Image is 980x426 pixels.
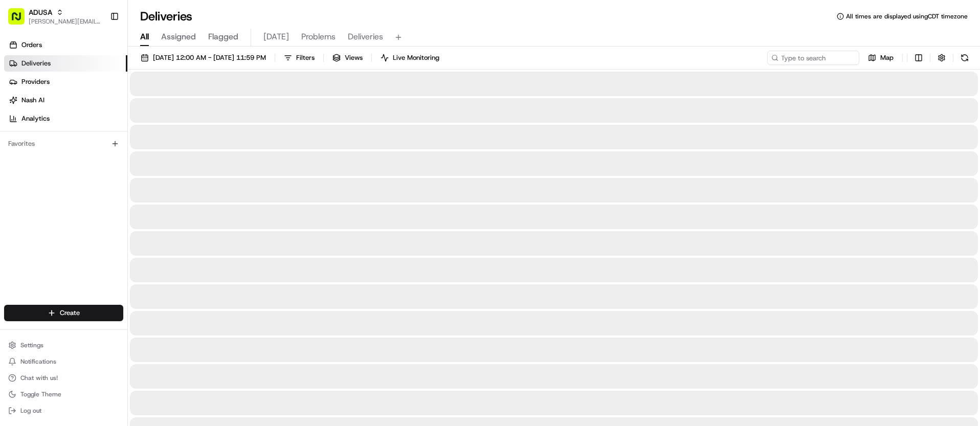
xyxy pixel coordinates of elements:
[767,51,859,65] input: Type to search
[20,407,41,415] span: Log out
[4,4,106,29] button: ADUSA[PERSON_NAME][EMAIL_ADDRESS][PERSON_NAME][DOMAIN_NAME]
[4,338,123,352] button: Settings
[60,308,80,318] span: Create
[20,374,58,382] span: Chat with us!
[296,53,315,62] span: Filters
[4,74,127,90] a: Providers
[21,59,51,68] span: Deliveries
[393,53,439,62] span: Live Monitoring
[20,341,43,349] span: Settings
[328,51,367,65] button: Views
[208,31,238,43] span: Flagged
[863,51,898,65] button: Map
[20,390,61,398] span: Toggle Theme
[20,357,56,366] span: Notifications
[279,51,319,65] button: Filters
[4,403,123,418] button: Log out
[161,31,196,43] span: Assigned
[21,77,50,86] span: Providers
[846,12,968,20] span: All times are displayed using CDT timezone
[4,371,123,385] button: Chat with us!
[21,96,44,105] span: Nash AI
[21,114,50,123] span: Analytics
[140,8,192,25] h1: Deliveries
[136,51,271,65] button: [DATE] 12:00 AM - [DATE] 11:59 PM
[4,305,123,321] button: Create
[348,31,383,43] span: Deliveries
[140,31,149,43] span: All
[4,110,127,127] a: Analytics
[4,92,127,108] a: Nash AI
[880,53,894,62] span: Map
[4,37,127,53] a: Orders
[29,17,102,26] button: [PERSON_NAME][EMAIL_ADDRESS][PERSON_NAME][DOMAIN_NAME]
[4,387,123,401] button: Toggle Theme
[957,51,972,65] button: Refresh
[301,31,336,43] span: Problems
[4,136,123,152] div: Favorites
[153,53,266,62] span: [DATE] 12:00 AM - [DATE] 11:59 PM
[345,53,363,62] span: Views
[4,55,127,72] a: Deliveries
[29,7,52,17] button: ADUSA
[21,40,42,50] span: Orders
[376,51,444,65] button: Live Monitoring
[4,354,123,369] button: Notifications
[263,31,289,43] span: [DATE]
